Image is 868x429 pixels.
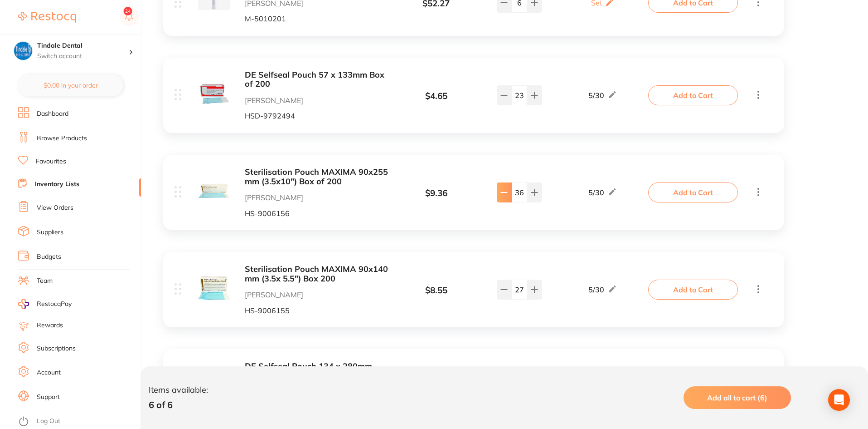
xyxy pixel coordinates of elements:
[245,265,388,283] button: Sterilisation Pouch MAXIMA 90x140 mm (3.5x 5.5") Box 200
[245,306,388,315] p: HS-9006155
[37,344,76,353] a: Subscriptions
[388,286,484,296] div: $ 8.55
[588,284,617,295] div: 5 / 30
[648,182,738,202] button: Add to Cart
[245,362,388,380] button: DE Selfseal Pouch 134 x 280mm Box of 200
[163,58,784,133] div: DE Selfseal Pouch 57 x 133mm Box of 200 [PERSON_NAME] HSD-9792494 $4.65 5/30Add to Cart
[163,155,784,230] div: Sterilisation Pouch MAXIMA 90x255 mm (3.5x10") Box of 200 [PERSON_NAME] HS-9006156 $9.36 5/30Add ...
[588,187,617,198] div: 5 / 30
[37,228,63,237] a: Suppliers
[198,272,230,304] img: NTUuanBn
[37,321,63,330] a: Rewards
[684,386,791,409] button: Add all to cart (6)
[18,7,76,28] a: Restocq Logo
[37,109,68,118] a: Dashboard
[198,78,230,110] img: NDk0LmpwZw
[37,203,73,212] a: View Orders
[198,175,230,207] img: NTYuanBn
[245,291,388,299] p: [PERSON_NAME]
[37,276,53,286] a: Team
[37,368,61,377] a: Account
[37,134,87,143] a: Browse Products
[36,157,66,166] a: Favourites
[388,91,484,101] div: $ 4.65
[37,417,60,426] a: Log Out
[245,112,388,120] p: HSD-9792494
[245,96,388,104] p: [PERSON_NAME]
[163,349,784,424] div: DE Selfseal Pouch 134 x 280mm Box of 200 [PERSON_NAME] HSD-9792150 $15.02 5/30Add to Cart
[245,193,388,202] p: [PERSON_NAME]
[588,90,617,101] div: 5 / 30
[18,74,123,96] button: $0.00 in your order
[163,252,784,327] div: Sterilisation Pouch MAXIMA 90x140 mm (3.5x 5.5") Box 200 [PERSON_NAME] HS-9006155 $8.55 5/30Add t...
[37,252,61,261] a: Budgets
[245,168,388,186] button: Sterilisation Pouch MAXIMA 90x255 mm (3.5x10") Box of 200
[388,188,484,198] div: $ 9.36
[14,42,32,60] img: Tindale Dental
[245,15,388,23] p: M-5010201
[707,393,767,402] span: Add all to cart (6)
[37,52,129,61] p: Switch account
[648,280,738,300] button: Add to Cart
[828,389,850,411] div: Open Intercom Messenger
[648,85,738,105] button: Add to Cart
[37,41,129,50] h4: Tindale Dental
[18,12,76,23] img: Restocq Logo
[245,70,388,89] button: DE Selfseal Pouch 57 x 133mm Box of 200
[18,299,29,309] img: RestocqPay
[149,399,208,410] p: 6 of 6
[245,209,388,217] p: HS-9006156
[35,180,79,189] a: Inventory Lists
[37,300,72,309] span: RestocqPay
[18,414,138,429] button: Log Out
[149,385,208,395] p: Items available:
[37,393,60,402] a: Support
[18,299,72,309] a: RestocqPay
